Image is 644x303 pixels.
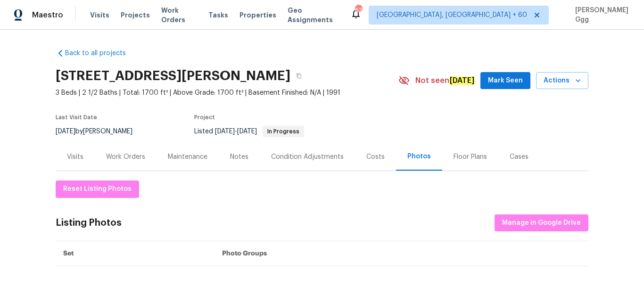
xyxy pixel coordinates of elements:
[90,10,109,20] span: Visits
[194,115,215,120] span: Project
[230,152,248,162] div: Notes
[510,152,528,162] div: Cases
[502,217,581,229] span: Manage in Google Drive
[239,10,276,20] span: Properties
[56,49,146,58] a: Back to all projects
[290,67,307,84] button: Copy Address
[63,183,132,195] span: Reset Listing Photos
[454,152,487,162] div: Floor Plans
[536,72,588,90] button: Actions
[56,71,290,81] h2: [STREET_ADDRESS][PERSON_NAME]
[56,115,97,120] span: Last Visit Date
[161,6,197,25] span: Work Orders
[215,128,257,135] span: -
[56,88,398,98] span: 3 Beds | 2 1/2 Baths | Total: 1700 ft² | Above Grade: 1700 ft² | Basement Finished: N/A | 1991
[56,241,215,266] th: Set
[415,76,475,85] span: Not seen
[495,214,588,232] button: Manage in Google Drive
[106,152,145,162] div: Work Orders
[56,128,75,135] span: [DATE]
[449,76,475,85] em: [DATE]
[215,241,588,266] th: Photo Groups
[366,152,385,162] div: Costs
[288,6,339,25] span: Geo Assignments
[67,152,83,162] div: Visits
[215,128,235,135] span: [DATE]
[194,128,304,135] span: Listed
[571,6,630,25] span: [PERSON_NAME] Ggg
[56,218,122,228] div: Listing Photos
[377,10,527,20] span: [GEOGRAPHIC_DATA], [GEOGRAPHIC_DATA] + 60
[271,152,344,162] div: Condition Adjustments
[237,128,257,135] span: [DATE]
[56,126,144,137] div: by [PERSON_NAME]
[208,12,228,18] span: Tasks
[488,75,523,87] span: Mark Seen
[355,6,362,15] div: 627
[407,152,431,161] div: Photos
[544,75,581,87] span: Actions
[121,10,150,20] span: Projects
[168,152,207,162] div: Maintenance
[480,72,530,90] button: Mark Seen
[56,180,139,198] button: Reset Listing Photos
[264,129,303,134] span: In Progress
[32,10,63,20] span: Maestro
